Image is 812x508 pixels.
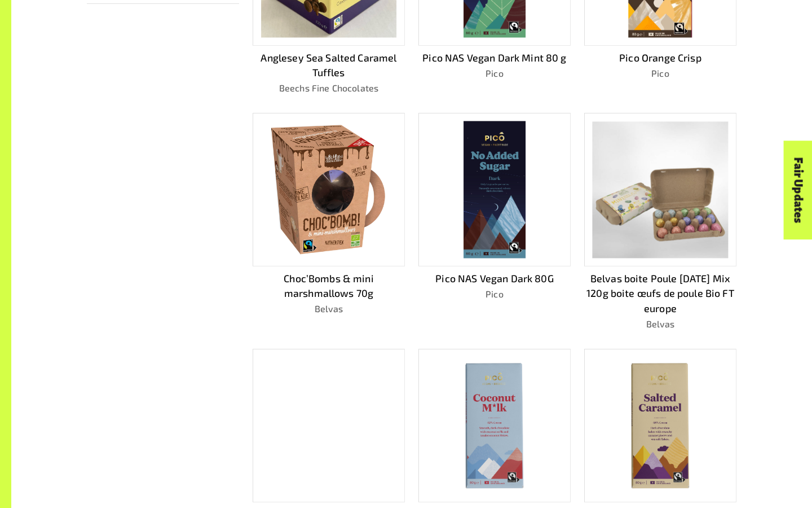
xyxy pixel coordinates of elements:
[584,50,736,65] p: Pico Orange Crisp
[584,271,736,316] p: Belvas boite Poule [DATE] Mix 120g boite œufs de poule Bio FT europe
[584,317,736,331] p: Belvas
[253,271,405,301] p: Choc’Bombs & mini marshmallows 70g
[584,113,736,331] a: Belvas boite Poule [DATE] Mix 120g boite œufs de poule Bio FT europeBelvas
[584,67,736,80] p: Pico
[253,81,405,95] p: Beechs Fine Chocolates
[253,302,405,316] p: Belvas
[253,113,405,331] a: Choc’Bombs & mini marshmallows 70gBelvas
[418,287,571,301] p: Pico
[418,113,571,331] a: Pico NAS Vegan Dark 80GPico
[253,50,405,80] p: Anglesey Sea Salted Caramel Tuffles
[418,50,571,65] p: Pico NAS Vegan Dark Mint 80 g
[418,67,571,80] p: Pico
[418,271,571,286] p: Pico NAS Vegan Dark 80G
